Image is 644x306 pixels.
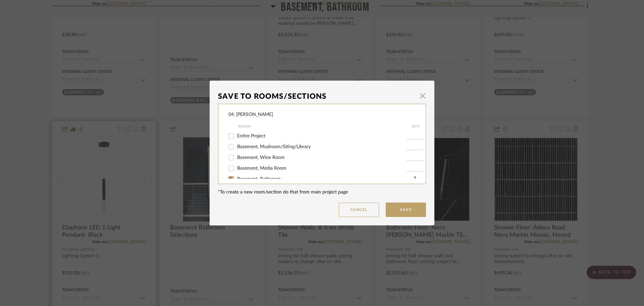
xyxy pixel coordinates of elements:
[218,89,426,104] dialog-header: Save To Rooms/Sections
[237,177,281,181] span: Basement, Bathroom
[237,144,311,149] span: Basement, Mudroom/Siting/Library
[237,166,286,171] span: Basement, Media Room
[228,111,273,118] div: 04. [PERSON_NAME]
[339,203,379,217] button: Cancel
[238,123,407,131] div: Room
[407,123,425,131] div: QTY
[237,134,265,138] span: Entire Project
[218,89,416,104] div: Save To Rooms/Sections
[416,89,429,102] button: Close
[237,155,285,160] span: Basement, Wine Room
[386,203,426,217] button: Save
[218,189,426,196] div: *To create a new room/section do that from main project page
